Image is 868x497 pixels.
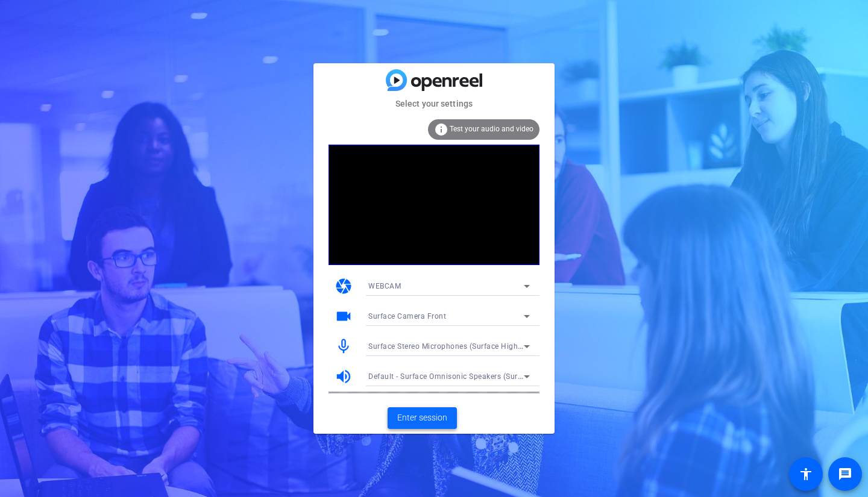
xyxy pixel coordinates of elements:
[335,337,353,355] mat-icon: mic_none
[388,407,457,429] button: Enter session
[368,282,401,290] span: WEBCAM
[368,312,446,320] span: Surface Camera Front
[397,411,447,424] span: Enter session
[838,467,852,481] mat-icon: message
[335,277,353,295] mat-icon: camera
[799,467,813,481] mat-icon: accessibility
[313,97,555,110] mat-card-subtitle: Select your settings
[434,122,448,137] mat-icon: info
[335,307,353,325] mat-icon: videocam
[450,125,533,133] span: Test your audio and video
[386,69,482,90] img: blue-gradient.svg
[368,341,580,351] span: Surface Stereo Microphones (Surface High Definition Audio)
[335,367,353,386] mat-icon: volume_up
[368,371,614,381] span: Default - Surface Omnisonic Speakers (Surface High Definition Audio)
